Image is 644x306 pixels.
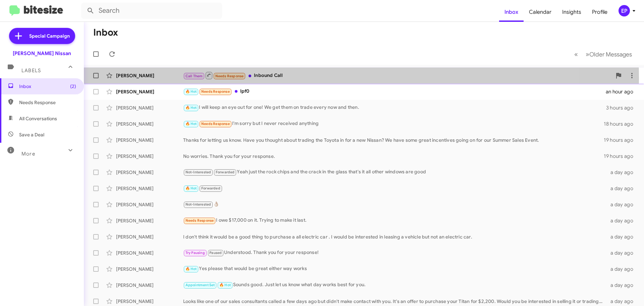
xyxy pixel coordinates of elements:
button: EP [613,5,637,16]
span: Needs Response [201,122,230,126]
div: [PERSON_NAME] [116,266,183,272]
h1: Inbox [93,27,118,38]
a: Insights [557,2,587,22]
div: Understood. Thank you for your response! [183,249,606,257]
span: Special Campaign [29,33,70,39]
span: Not-Interested [185,170,211,174]
div: [PERSON_NAME] [116,169,183,176]
span: 🔥 Hot [185,105,197,110]
div: Sounds good. Just let us know what day works best for you. [183,281,606,289]
nav: Page navigation example [571,47,636,61]
div: I don't think it would be a good thing to purchase a all electric car . I would be interested in ... [183,233,606,240]
span: 🔥 Hot [185,122,197,126]
span: Needs Response [201,89,230,94]
span: Older Messages [589,51,632,58]
a: Special Campaign [9,28,75,44]
div: [PERSON_NAME] [116,72,183,79]
div: [PERSON_NAME] [116,88,183,95]
span: Inbox [19,83,76,90]
span: Not-Interested [185,202,211,207]
div: 👌🏽 [183,201,606,208]
div: 19 hours ago [604,153,639,160]
span: » [586,50,589,58]
span: Paused [209,251,222,255]
div: 18 hours ago [604,121,639,127]
div: a day ago [606,217,639,224]
div: a day ago [606,233,639,240]
div: Inbound Call [183,71,612,80]
div: [PERSON_NAME] [116,153,183,160]
span: 🔥 Hot [219,283,231,287]
div: EP [619,5,630,16]
span: Forwarded [214,169,236,176]
div: [PERSON_NAME] [116,104,183,111]
div: [PERSON_NAME] Nissan [13,50,71,57]
div: a day ago [606,185,639,192]
div: a day ago [606,250,639,256]
span: « [574,50,578,58]
div: [PERSON_NAME] [116,298,183,305]
span: Try Pausing [185,251,205,255]
div: Thanks for letting us know. Have you thought about trading the Toyota in for a new Nissan? We hav... [183,137,604,143]
span: Appointment Set [185,283,215,287]
a: Calendar [524,2,557,22]
span: Labels [21,68,41,74]
span: 🔥 Hot [185,186,197,190]
input: Search [81,3,222,19]
div: [PERSON_NAME] [116,233,183,240]
div: a day ago [606,201,639,208]
div: 19 hours ago [604,137,639,143]
div: [PERSON_NAME] [116,201,183,208]
span: Save a Deal [19,131,44,138]
span: Needs Response [215,74,244,78]
div: Yes please that would be great either way works [183,265,606,273]
div: [PERSON_NAME] [116,137,183,143]
div: Ipf0 [183,88,606,95]
a: Inbox [499,2,524,22]
div: Yeah just the rock chips and the crack in the glass that's it all other windows are good [183,168,606,176]
div: a day ago [606,282,639,289]
div: I owe $17,000 on it. Trying to make it last. [183,217,606,224]
span: (2) [70,83,76,90]
div: No worries. Thank you for your response. [183,153,604,160]
div: a day ago [606,266,639,272]
span: Forwarded [200,185,222,192]
span: More [21,151,35,157]
span: Call Them [185,74,203,78]
div: Looks like one of our sales consultants called a few days ago but didn't make contact with you. I... [183,298,606,305]
button: Previous [570,47,582,61]
div: [PERSON_NAME] [116,121,183,127]
span: 🔥 Hot [185,89,197,94]
div: an hour ago [606,88,639,95]
div: [PERSON_NAME] [116,185,183,192]
span: 🔥 Hot [185,267,197,271]
div: a day ago [606,298,639,305]
span: Needs Response [185,218,214,223]
button: Next [582,47,636,61]
span: All Conversations [19,115,57,122]
div: [PERSON_NAME] [116,282,183,289]
div: I will keep an eye out for one! We get them on trade every now and then. [183,104,606,112]
div: a day ago [606,169,639,176]
div: I'm sorry but I never received anything [183,120,604,128]
span: Needs Response [19,99,76,106]
a: Profile [587,2,613,22]
div: 3 hours ago [606,104,639,111]
div: [PERSON_NAME] [116,217,183,224]
div: [PERSON_NAME] [116,250,183,256]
